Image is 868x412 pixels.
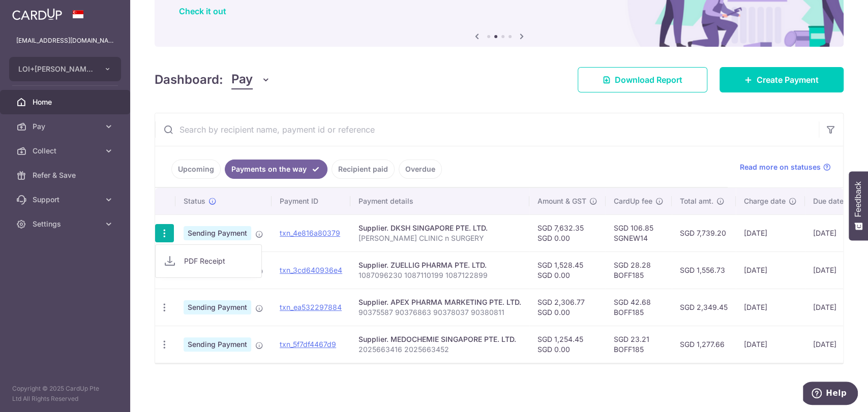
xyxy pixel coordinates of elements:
[272,188,350,214] th: Payment ID
[399,160,442,179] a: Overdue
[529,214,606,251] td: SGD 7,632.35 SGD 0.00
[231,70,253,89] span: Pay
[33,97,100,107] span: Home
[280,340,336,348] a: txn_5f7df4467d9
[358,344,521,355] p: 2025663416 2025663452
[155,113,819,146] input: Search by recipient name, payment id or reference
[358,307,521,318] p: 90375587 90376863 90378037 90380811
[33,219,100,229] span: Settings
[813,196,844,206] span: Due date
[155,244,262,278] ul: Pay
[672,214,736,251] td: SGD 7,739.20
[744,196,786,206] span: Charge date
[578,67,707,92] a: Download Report
[155,71,223,89] h4: Dashboard:
[606,289,672,326] td: SGD 42.68 BOFF185
[33,195,100,205] span: Support
[849,171,868,240] button: Feedback - Show survey
[672,251,736,289] td: SGD 1,556.73
[184,337,251,352] span: Sending Payment
[805,214,863,251] td: [DATE]
[179,6,226,16] a: Check it out
[740,162,821,172] span: Read more on statuses
[720,67,844,92] a: Create Payment
[803,382,858,407] iframe: Opens a widget where you can find more information
[529,251,606,289] td: SGD 1,528.45 SGD 0.00
[33,121,100,132] span: Pay
[529,326,606,363] td: SGD 1,254.45 SGD 0.00
[12,8,62,20] img: CardUp
[680,196,713,206] span: Total amt.
[606,326,672,363] td: SGD 23.21 BOFF185
[280,266,342,274] a: txn_3cd640936e4
[184,226,251,240] span: Sending Payment
[358,334,521,344] div: Supplier. MEDOCHEMIE SINGAPORE PTE. LTD.
[358,297,521,307] div: Supplier. APEX PHARMA MARKETING PTE. LTD.
[171,160,221,179] a: Upcoming
[606,251,672,289] td: SGD 28.28 BOFF185
[358,233,521,243] p: [PERSON_NAME] CLINIC n SURGERY
[231,70,271,89] button: Pay
[358,270,521,280] p: 1087096230 1087110199 1087122899
[280,229,340,237] a: txn_4e816a80379
[736,251,805,289] td: [DATE]
[225,160,327,179] a: Payments on the way
[16,36,114,46] p: [EMAIL_ADDRESS][DOMAIN_NAME]
[740,162,831,172] a: Read more on statuses
[358,223,521,233] div: Supplier. DKSH SINGAPORE PTE. LTD.
[537,196,586,206] span: Amount & GST
[18,64,94,74] span: LOI+[PERSON_NAME] CLINIC SURGERY
[33,146,100,156] span: Collect
[350,188,529,214] th: Payment details
[332,160,395,179] a: Recipient paid
[9,57,121,81] button: LOI+[PERSON_NAME] CLINIC SURGERY
[736,214,805,251] td: [DATE]
[805,289,863,326] td: [DATE]
[672,326,736,363] td: SGD 1,277.66
[184,300,251,314] span: Sending Payment
[280,303,342,311] a: txn_ea532297884
[358,260,521,270] div: Supplier. ZUELLIG PHARMA PTE. LTD.
[736,289,805,326] td: [DATE]
[757,74,819,86] span: Create Payment
[805,251,863,289] td: [DATE]
[805,326,863,363] td: [DATE]
[33,170,100,180] span: Refer & Save
[736,326,805,363] td: [DATE]
[529,289,606,326] td: SGD 2,306.77 SGD 0.00
[184,196,205,206] span: Status
[854,181,863,217] span: Feedback
[606,214,672,251] td: SGD 106.85 SGNEW14
[615,74,682,86] span: Download Report
[614,196,652,206] span: CardUp fee
[672,289,736,326] td: SGD 2,349.45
